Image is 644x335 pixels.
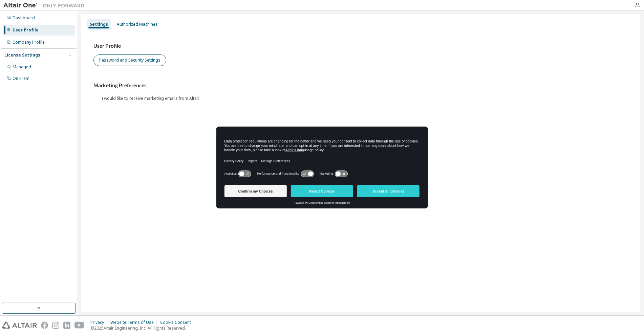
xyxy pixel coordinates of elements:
img: linkedin.svg [63,322,70,329]
div: Dashboard [13,15,35,21]
img: facebook.svg [41,322,48,329]
img: Altair One [3,2,88,9]
div: Privacy [90,320,110,325]
div: Settings [90,22,108,27]
h3: User Profile [93,43,628,49]
label: I would like to receive marketing emails from Altair [102,94,201,103]
div: Managed [13,64,31,70]
div: Authorized Machines [117,22,158,27]
h3: Marketing Preferences [93,82,628,89]
img: youtube.svg [74,322,84,329]
div: On Prem [13,76,29,81]
div: Website Terms of Use [110,320,160,325]
div: Company Profile [13,40,45,45]
img: instagram.svg [52,322,59,329]
div: User Profile [13,27,39,33]
button: Password and Security Settings [93,54,166,66]
div: License Settings [4,52,40,58]
p: © 2025 Altair Engineering, Inc. All Rights Reserved. [90,325,195,331]
img: altair_logo.svg [2,322,37,329]
div: Cookie Consent [160,320,195,325]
